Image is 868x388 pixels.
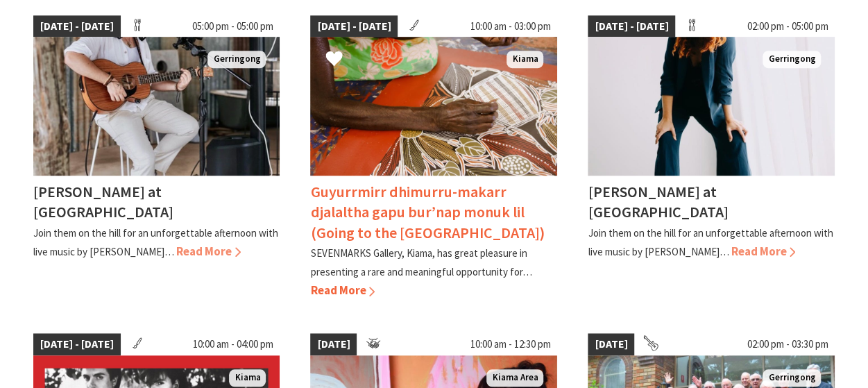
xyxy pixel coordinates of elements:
[33,37,280,176] img: Tayvin Martins
[731,244,795,259] span: Read More
[207,51,266,68] span: Gerringong
[229,369,266,387] span: Kiama
[310,37,557,176] img: Aboriginal artist Joy Borruwa sitting on the floor painting
[33,226,278,258] p: Join them on the hill for an unforgettable afternoon with live music by [PERSON_NAME]…
[33,333,121,355] span: [DATE] - [DATE]
[310,282,375,298] span: Read More
[176,244,241,259] span: Read More
[463,15,557,37] span: 10:00 am - 03:00 pm
[588,226,833,258] p: Join them on the hill for an unforgettable afternoon with live music by [PERSON_NAME]…
[763,51,821,68] span: Gerringong
[507,51,543,68] span: Kiama
[185,15,280,37] span: 05:00 pm - 05:00 pm
[33,182,173,221] h4: [PERSON_NAME] at [GEOGRAPHIC_DATA]
[588,182,728,221] h4: [PERSON_NAME] at [GEOGRAPHIC_DATA]
[33,15,121,37] span: [DATE] - [DATE]
[588,37,835,176] img: Kay Proudlove
[310,333,357,355] span: [DATE]
[486,369,543,387] span: Kiama Area
[740,333,835,355] span: 02:00 pm - 03:30 pm
[312,36,357,83] button: Click to Favourite Guyurrmirr dhimurru-makarr djalaltha gapu bur’nap monuk lil (Going to the Sout...
[310,15,557,301] a: [DATE] - [DATE] 10:00 am - 03:00 pm Aboriginal artist Joy Borruwa sitting on the floor painting K...
[588,15,835,301] a: [DATE] - [DATE] 02:00 pm - 05:00 pm Kay Proudlove Gerringong [PERSON_NAME] at [GEOGRAPHIC_DATA] J...
[588,333,634,355] span: [DATE]
[310,182,544,242] h4: Guyurrmirr dhimurru-makarr djalaltha gapu bur’nap monuk lil (Going to the [GEOGRAPHIC_DATA])
[463,333,557,355] span: 10:00 am - 12:30 pm
[33,15,280,301] a: [DATE] - [DATE] 05:00 pm - 05:00 pm Tayvin Martins Gerringong [PERSON_NAME] at [GEOGRAPHIC_DATA] ...
[588,15,675,37] span: [DATE] - [DATE]
[310,15,398,37] span: [DATE] - [DATE]
[185,333,280,355] span: 10:00 am - 04:00 pm
[763,369,821,387] span: Gerringong
[310,246,531,278] p: SEVENMARKS Gallery, Kiama, has great pleasure in presenting a rare and meaningful opportunity for…
[740,15,835,37] span: 02:00 pm - 05:00 pm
